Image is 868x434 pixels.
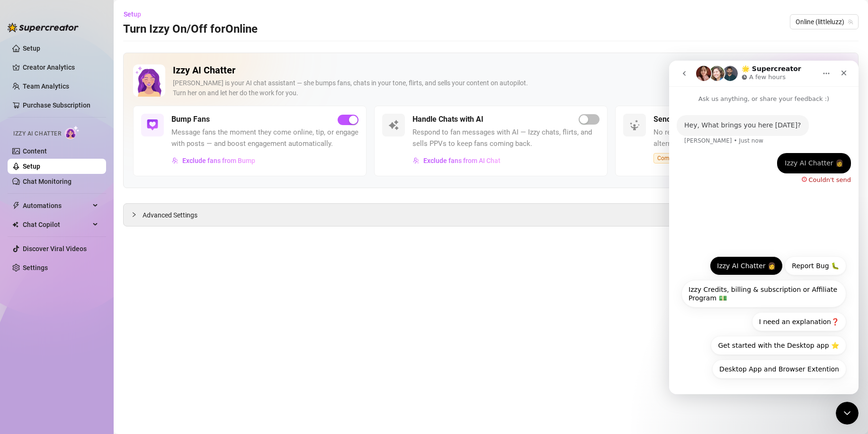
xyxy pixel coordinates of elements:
img: logo-BBDzfeDw.svg [8,23,79,32]
h3: Turn Izzy On/Off for Online [123,22,258,37]
h5: Bump Fans [171,114,210,125]
span: Exclude fans from Bump [182,157,255,164]
h5: Handle Chats with AI [412,114,483,125]
img: svg%3e [147,119,158,131]
img: AI Chatter [65,126,80,139]
iframe: Intercom live chat [836,402,859,425]
span: Izzy AI Chatter [13,129,61,138]
div: [PERSON_NAME] is your AI chat assistant — she bumps fans, chats in your tone, flirts, and sells y... [173,78,819,98]
img: svg%3e [413,157,420,164]
button: Exclude fans from AI Chat [412,153,501,168]
span: Advanced Settings [143,210,197,220]
span: team [848,19,853,25]
span: Respond to fan messages with AI — Izzy chats, flirts, and sells PPVs to keep fans coming back. [412,127,600,149]
span: Chat Copilot [23,217,90,232]
iframe: Intercom live chat [669,61,859,394]
a: Setup [23,45,40,52]
span: Automations [23,198,90,213]
span: collapsed [131,212,137,217]
h2: Izzy AI Chatter [173,64,819,76]
button: Setup [123,7,149,22]
a: Setup [23,163,40,170]
a: Chat Monitoring [23,178,72,185]
img: svg%3e [172,157,179,164]
img: svg%3e [629,119,640,131]
a: Creator Analytics [23,60,98,75]
a: Settings [23,264,48,271]
button: Exclude fans from Bump [171,153,256,168]
span: thunderbolt [12,202,20,209]
a: Purchase Subscription [23,98,98,113]
a: Content [23,147,47,155]
a: Discover Viral Videos [23,245,87,253]
div: collapsed [131,209,143,220]
img: svg%3e [388,119,399,131]
a: Team Analytics [23,82,69,90]
span: Message fans the moment they come online, tip, or engage with posts — and boost engagement automa... [171,127,358,149]
span: Exclude fans from AI Chat [423,157,501,164]
img: Chat Copilot [12,221,18,228]
span: No reply from a fan? Try a smart, personal PPV — a better alternative to mass messages. [653,127,841,149]
span: Coming Soon [653,153,696,163]
span: Setup [124,10,141,18]
h5: Send PPVs to Silent Fans [653,114,739,125]
span: Online (littleluzz) [796,15,853,29]
img: Izzy AI Chatter [133,64,165,97]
